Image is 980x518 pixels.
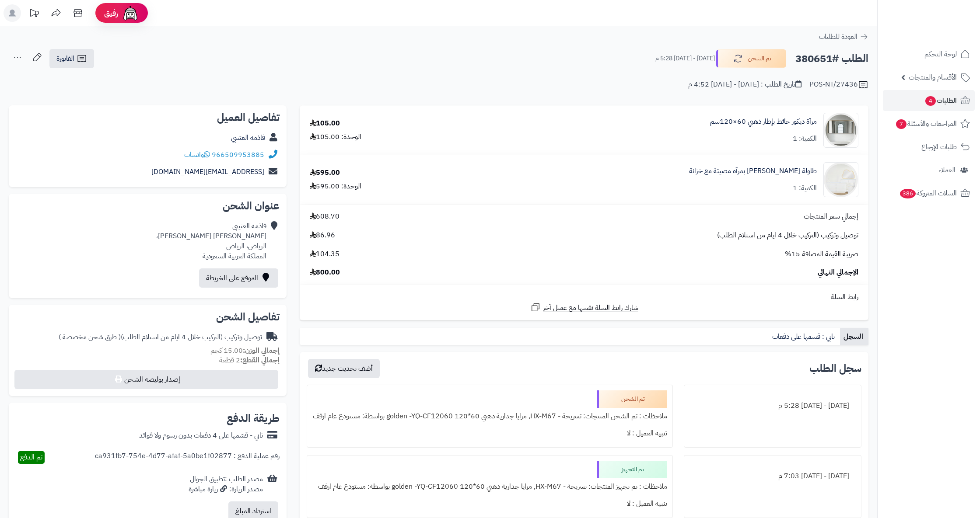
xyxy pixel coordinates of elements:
div: [DATE] - [DATE] 7:03 م [689,468,856,485]
a: تابي : قسمها على دفعات [769,328,840,345]
a: شارك رابط السلة نفسها مع عميل آخر [530,302,638,313]
div: رقم عملية الدفع : ca931fb7-754e-4d77-afaf-5a0be1f02877 [95,451,280,464]
span: ( طرق شحن مخصصة ) [59,332,121,342]
div: مصدر الطلب :تطبيق الجوال [189,474,263,494]
h2: طريقة الدفع [227,413,280,424]
div: الوحدة: 105.00 [310,132,361,142]
span: 4 [925,96,936,106]
span: رفيق [104,8,118,18]
small: [DATE] - [DATE] 5:28 م [655,54,715,63]
img: logo-2.png [920,19,972,38]
span: توصيل وتركيب (التركيب خلال 4 ايام من استلام الطلب) [717,230,858,240]
a: مرآة ديكور حائط بإطار ذهبي 60×120سم [710,117,817,127]
h2: الطلب #380651 [795,50,868,68]
button: أضف تحديث جديد [308,359,380,378]
div: تم الشحن [597,390,667,408]
div: تنبيه العميل : لا [312,425,667,442]
span: 608.70 [310,212,339,222]
a: السلات المتروكة386 [883,183,975,204]
small: 2 قطعة [219,355,280,365]
a: طلبات الإرجاع [883,136,975,157]
span: العملاء [938,164,955,176]
div: فاذمه العتيبي [PERSON_NAME] [PERSON_NAME]، الرياض، الرياض المملكة العربية السعودية [156,221,266,261]
span: الفاتورة [56,53,74,64]
span: 386 [899,189,916,199]
a: واتساب [184,149,210,160]
span: الإجمالي النهائي [818,268,858,278]
a: الطلبات4 [883,90,975,111]
div: الكمية: 1 [793,134,817,144]
a: المراجعات والأسئلة7 [883,113,975,134]
div: تابي - قسّمها على 4 دفعات بدون رسوم ولا فوائد [139,431,263,441]
span: شارك رابط السلة نفسها مع عميل آخر [543,303,638,313]
div: POS-NT/27436 [809,80,868,90]
h2: تفاصيل العميل [16,112,280,123]
img: 1753514452-1-90x90.jpg [824,162,858,197]
div: ملاحظات : تم تجهيز المنتجات: تسريحة - HX-M67, مرايا جدارية دهبي 60*120 golden -YQ-CF12060 بواسطة:... [312,478,667,495]
span: تم الدفع [20,452,42,462]
a: فاذمه العتيبي [231,132,265,143]
h3: سجل الطلب [809,363,861,374]
button: إصدار بوليصة الشحن [14,370,278,389]
span: 800.00 [310,268,340,278]
div: مصدر الزيارة: زيارة مباشرة [189,484,263,494]
span: السلات المتروكة [899,187,957,199]
button: تم الشحن [716,49,786,68]
strong: إجمالي القطع: [240,355,280,365]
div: [DATE] - [DATE] 5:28 م [689,397,856,414]
span: الأقسام والمنتجات [909,71,957,83]
div: الوحدة: 595.00 [310,181,361,191]
img: ai-face.png [122,4,139,22]
div: ملاحظات : تم الشحن المنتجات: تسريحة - HX-M67, مرايا جدارية دهبي 60*120 golden -YQ-CF12060 بواسطة:... [312,408,667,425]
a: السجل [840,328,868,345]
span: ضريبة القيمة المضافة 15% [785,249,858,259]
span: المراجعات والأسئلة [895,118,957,130]
img: 1753181159-1-90x90.jpg [824,113,858,148]
span: إجمالي سعر المنتجات [804,212,858,222]
span: 7 [896,119,907,129]
div: 105.00 [310,118,340,129]
span: لوحة التحكم [924,48,957,60]
a: الموقع على الخريطة [199,268,278,288]
a: العملاء [883,160,975,181]
span: العودة للطلبات [819,31,857,42]
span: 104.35 [310,249,339,259]
a: تحديثات المنصة [23,4,45,24]
span: طلبات الإرجاع [921,141,957,153]
span: الطلبات [924,94,957,107]
div: رابط السلة [303,292,865,302]
span: 86.96 [310,230,335,240]
a: العودة للطلبات [819,31,868,42]
div: تم التجهيز [597,461,667,478]
div: تنبيه العميل : لا [312,495,667,512]
div: الكمية: 1 [793,183,817,193]
h2: تفاصيل الشحن [16,312,280,322]
small: 15.00 كجم [210,345,280,356]
strong: إجمالي الوزن: [243,345,280,356]
a: 966509953885 [212,149,264,160]
a: الفاتورة [49,49,94,68]
a: لوحة التحكم [883,44,975,65]
a: [EMAIL_ADDRESS][DOMAIN_NAME] [151,167,264,177]
div: توصيل وتركيب (التركيب خلال 4 ايام من استلام الطلب) [59,332,262,342]
div: تاريخ الطلب : [DATE] - [DATE] 4:52 م [688,80,801,90]
a: طاولة [PERSON_NAME] بمرآة مضيئة مع خزانة [689,166,817,176]
div: 595.00 [310,168,340,178]
h2: عنوان الشحن [16,201,280,211]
